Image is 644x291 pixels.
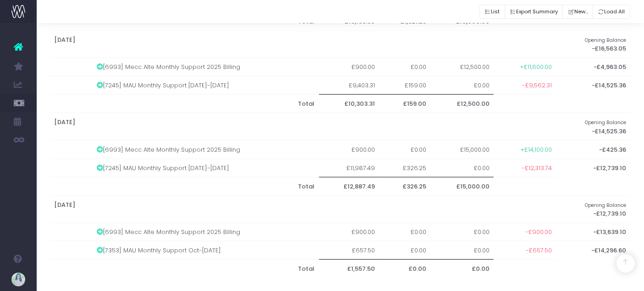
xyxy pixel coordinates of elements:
[319,95,380,113] th: £10,303.31
[319,76,380,95] td: £9,403.31
[11,273,25,286] img: images/default_profile_image.png
[431,177,494,195] th: £15,000.00
[431,76,494,95] td: £0.00
[431,260,494,278] th: £0.00
[380,95,431,113] th: £159.00
[93,76,319,95] td: [7245] MAU Monthly Support [DATE]-[DATE]
[431,58,494,76] td: £12,500.00
[522,164,552,173] span: -£12,313.74
[380,58,431,76] td: £0.00
[380,260,431,278] th: £0.00
[93,223,319,241] td: [6993] Mecc Alte Monthly Support 2025 Billing
[380,76,431,95] td: £159.00
[431,159,494,177] td: £0.00
[93,140,319,159] td: [6993] Mecc Alte Monthly Support 2025 Billing
[93,177,319,195] th: Total
[525,228,552,237] span: -£900.00
[431,95,494,113] th: £12,500.00
[556,76,631,95] th: -£14,525.36
[556,58,631,76] th: -£4,963.05
[50,195,556,223] th: [DATE]
[556,223,631,241] th: -£13,639.10
[319,241,380,260] td: £657.50
[556,195,631,223] th: -£12,739.10
[479,5,505,19] button: List
[526,246,552,255] span: -£657.50
[556,140,631,159] th: -£425.36
[431,241,494,260] td: £0.00
[562,5,593,19] button: New...
[380,159,431,177] td: £326.25
[585,118,627,126] small: Opening Balance
[505,5,563,19] button: Export Summary
[585,35,627,44] small: Opening Balance
[93,95,319,113] th: Total
[380,140,431,159] td: £0.00
[319,58,380,76] td: £900.00
[556,30,631,58] th: -£16,563.05
[319,140,380,159] td: £900.00
[380,241,431,260] td: £0.00
[380,177,431,195] th: £326.25
[50,113,556,141] th: [DATE]
[319,159,380,177] td: £11,987.49
[93,58,319,76] td: [6993] Mecc Alte Monthly Support 2025 Billing
[520,63,552,72] span: +£11,600.00
[556,241,631,260] th: -£14,296.60
[50,30,556,58] th: [DATE]
[522,81,552,90] span: -£9,562.31
[431,223,494,241] td: £0.00
[93,159,319,177] td: [7245] MAU Monthly Support [DATE]-[DATE]
[556,113,631,141] th: -£14,525.36
[431,140,494,159] td: £15,000.00
[319,260,380,278] th: £1,557.50
[585,200,627,209] small: Opening Balance
[556,159,631,177] th: -£12,739.10
[319,177,380,195] th: £12,887.49
[319,223,380,241] td: £900.00
[93,241,319,260] td: [7353] MAU Monthly Support Oct-[DATE]
[93,260,319,278] th: Total
[593,5,630,19] button: Load All
[380,223,431,241] td: £0.00
[520,145,552,154] span: +£14,100.00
